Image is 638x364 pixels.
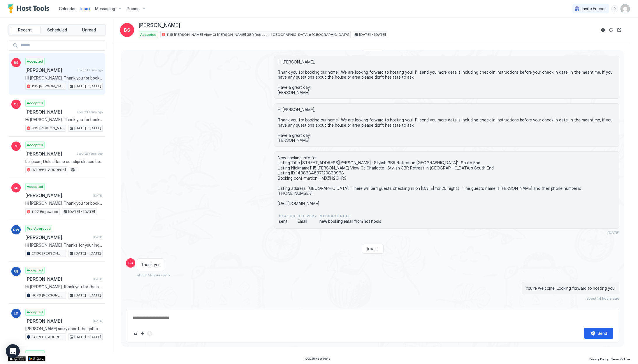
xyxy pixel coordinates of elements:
[278,107,616,143] span: Hi [PERSON_NAME], Thank you for booking our home! We are looking forward to hosting you! I'll sen...
[74,334,101,340] span: [DATE] - [DATE]
[8,24,106,36] div: tab-group
[319,219,381,224] span: new booking email from hosttools
[25,284,103,289] span: Hi [PERSON_NAME], thank you for the heada up and we hope you come back in the future! Safe travels!
[25,109,75,115] span: [PERSON_NAME]
[14,60,18,65] span: BS
[31,334,64,340] span: [STREET_ADDRESS]
[80,6,90,12] a: Inbox
[27,142,43,148] span: Accepted
[25,234,91,240] span: [PERSON_NAME]
[124,26,130,33] span: BS
[8,4,52,13] a: Host Tools Logo
[14,185,19,190] span: KN
[93,319,103,323] span: [DATE]
[27,59,43,64] span: Accepted
[8,356,26,361] a: App Store
[589,356,609,362] a: Privacy Policy
[93,277,103,281] span: [DATE]
[59,6,76,11] span: Calendar
[586,296,619,301] span: about 14 hours ago
[74,251,101,256] span: [DATE] - [DATE]
[359,32,386,37] span: [DATE] - [DATE]
[74,293,101,298] span: [DATE] - [DATE]
[139,330,146,337] button: Quick reply
[27,184,43,189] span: Accepted
[31,126,64,131] span: 939 [PERSON_NAME]
[25,151,74,157] span: [PERSON_NAME]
[279,219,295,224] span: sent
[13,269,19,274] span: RG
[367,247,379,251] span: [DATE]
[14,102,18,107] span: CE
[73,26,104,34] button: Unread
[31,293,64,298] span: 4676 [PERSON_NAME]
[15,144,17,149] span: G
[77,110,103,114] span: about 21 hours ago
[80,6,90,11] span: Inbox
[18,40,105,50] input: Input Field
[27,226,51,231] span: Pre-Approved
[31,209,58,214] span: 1107 Edgewood
[621,4,630,13] div: User profile
[95,6,115,11] span: Messaging
[59,6,76,12] a: Calendar
[10,26,41,34] button: Recent
[608,26,615,33] button: Sync reservation
[93,235,103,239] span: [DATE]
[616,26,623,33] button: Open reservation
[298,213,317,219] span: Delivery
[27,310,43,315] span: Accepted
[31,84,64,89] span: 1115 [PERSON_NAME] View Ct [PERSON_NAME] 3BR Retreat in [GEOGRAPHIC_DATA]’s [GEOGRAPHIC_DATA]
[25,201,103,206] span: Hi [PERSON_NAME], Thank you for booking our home! We are looking forward to hosting you! I'll sen...
[600,26,607,33] button: Reservation information
[127,6,140,11] span: Pricing
[305,357,330,361] span: © 2025 Host Tools
[13,227,19,232] span: DW
[14,311,18,316] span: LD
[128,260,133,266] span: BS
[25,192,91,198] span: [PERSON_NAME]
[18,27,32,33] span: Recent
[6,344,20,358] div: Open Intercom Messenger
[31,167,66,172] span: [STREET_ADDRESS]
[584,328,613,339] button: Send
[31,251,64,256] span: 21136 [PERSON_NAME]
[166,32,349,37] span: 1115 [PERSON_NAME] View Ct [PERSON_NAME] 3BR Retreat in [GEOGRAPHIC_DATA]’s [GEOGRAPHIC_DATA]
[27,100,43,106] span: Accepted
[68,209,95,214] span: [DATE] - [DATE]
[141,262,161,267] span: Thank you
[28,356,45,361] a: Google Play Store
[279,213,295,219] span: status
[27,268,43,273] span: Accepted
[611,357,630,361] span: Terms Of Use
[132,330,139,337] button: Upload image
[74,126,101,131] span: [DATE] - [DATE]
[611,5,618,12] div: menu
[25,318,91,324] span: [PERSON_NAME]
[278,59,616,95] span: Hi [PERSON_NAME], Thank you for booking our home! We are looking forward to hosting you! I'll sen...
[25,326,103,331] span: [PERSON_NAME] sorry about the golf cart. If you would like to stay again (after cart is fixed) We...
[139,22,180,29] span: [PERSON_NAME]
[25,117,103,122] span: Hi [PERSON_NAME], Thank you for booking our home! We are looking forward to hosting you! I'll sen...
[298,219,317,224] span: Email
[525,286,616,291] span: You’re welcome! Looking forward to hosting you!
[25,159,103,164] span: Lo Ipsum, Dolo sitame co adipi elit sed doei tem inci utla etdoloremag aliqu enim admi. Ven qui n...
[82,27,96,33] span: Unread
[582,6,607,11] span: Invite Friends
[27,351,43,356] span: Accepted
[319,213,381,219] span: Message Rule
[74,84,101,89] span: [DATE] - [DATE]
[137,273,170,277] span: about 14 hours ago
[25,276,91,282] span: [PERSON_NAME]
[140,32,157,37] span: Accepted
[93,194,103,197] span: [DATE]
[611,356,630,362] a: Terms Of Use
[278,155,616,206] span: New booking info for: Listing Title [STREET_ADDRESS][PERSON_NAME] · Stylish 3BR Retreat in [GEOGR...
[42,26,73,34] button: Scheduled
[47,27,67,33] span: Scheduled
[77,68,103,72] span: about 14 hours ago
[589,357,609,361] span: Privacy Policy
